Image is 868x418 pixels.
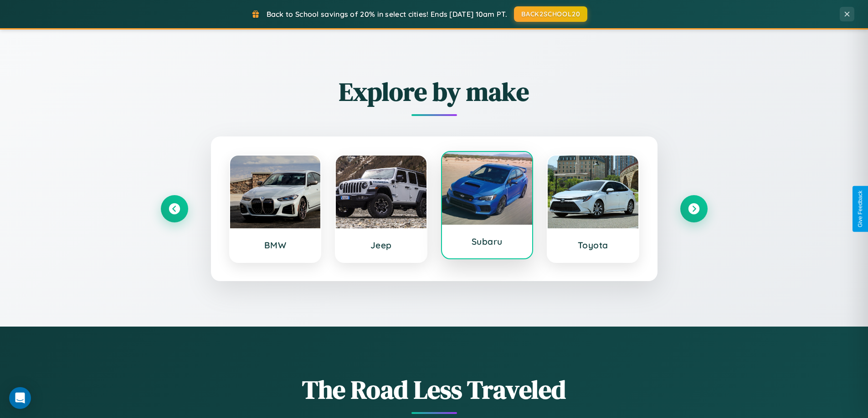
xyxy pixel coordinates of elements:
h2: Explore by make [161,74,708,109]
h3: Jeep [345,240,417,251]
div: Give Feedback [857,191,863,227]
h3: Subaru [451,236,524,247]
button: BACK2SCHOOL20 [514,6,587,22]
h3: BMW [239,240,312,251]
div: Open Intercom Messenger [9,387,31,409]
h1: The Road Less Traveled [161,372,708,407]
h3: Toyota [557,240,629,251]
span: Back to School savings of 20% in select cities! Ends [DATE] 10am PT. [267,10,507,19]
